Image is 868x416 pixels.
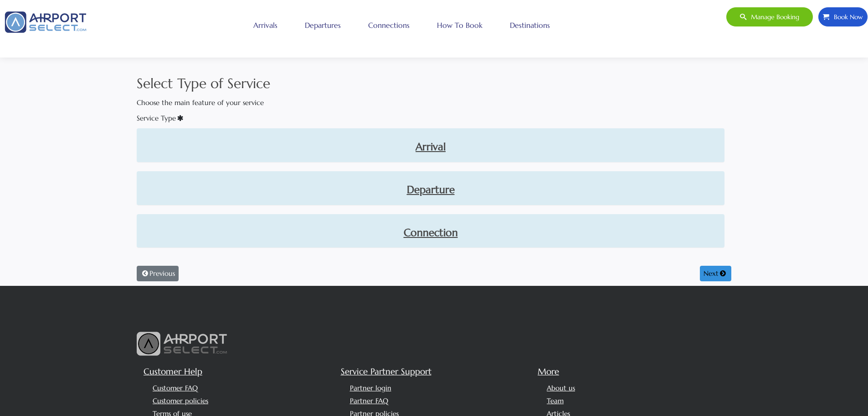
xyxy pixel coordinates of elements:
a: How to book [435,14,485,37]
a: Arrival [144,139,717,155]
a: Arrivals [251,14,280,37]
a: Partner login [350,384,391,392]
a: Connection [144,225,717,241]
a: Customer policies [153,396,208,405]
a: Partner FAQ [350,396,388,405]
a: Departure [144,182,717,198]
h2: Select Type of Service [137,73,731,94]
a: Destinations [508,14,552,37]
a: Book Now [818,7,868,27]
span: Manage booking [746,7,799,26]
h5: Customer Help [144,365,334,378]
a: Connections [366,14,412,37]
h5: Service Partner Support [341,365,531,378]
button: Previous [137,266,179,281]
a: Team [547,396,564,405]
label: Service Type [134,113,332,124]
a: Manage booking [726,7,813,27]
a: Departures [303,14,343,37]
span: Book Now [829,7,863,26]
button: Next [700,266,731,281]
a: Customer FAQ [153,384,198,392]
h5: More [538,365,728,378]
p: Choose the main feature of your service [137,97,731,108]
img: airport select logo [137,332,228,356]
a: About us [547,384,575,392]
